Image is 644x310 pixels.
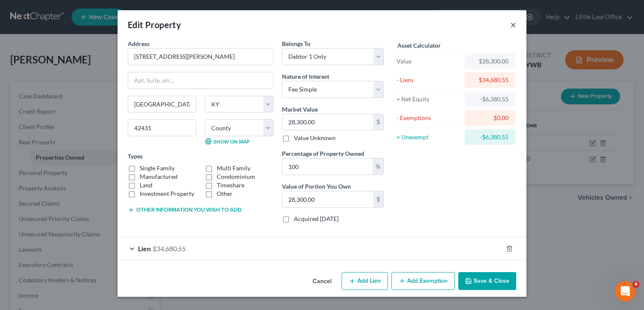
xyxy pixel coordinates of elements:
label: Acquired [DATE] [294,215,339,223]
div: = Net Equity [397,95,461,103]
span: Lien [138,244,151,253]
div: - Liens [397,76,461,84]
input: 0.00 [282,191,373,207]
label: Value of Portion You Own [282,182,351,191]
input: Enter city... [128,96,196,112]
button: Add Exemption [391,272,455,290]
span: Belongs To [282,40,310,47]
label: Value Unknown [294,134,336,142]
label: Condominium [217,172,255,181]
input: Enter zip... [128,119,196,136]
input: 0.00 [282,158,373,175]
div: $28,300.00 [471,57,509,66]
div: $34,680.55 [471,76,509,84]
a: Show on Map [205,138,250,145]
input: Enter address... [128,49,273,65]
label: Types [128,152,143,161]
div: $0.00 [471,114,509,122]
span: 4 [632,281,639,288]
div: $ [373,114,383,130]
input: 0.00 [282,114,373,130]
label: Multi Family [217,164,250,172]
label: Timeshare [217,181,244,189]
span: $34,680.55 [152,244,186,253]
span: Address [128,40,149,47]
div: -$6,380.55 [471,133,509,141]
div: Value [397,57,461,66]
label: Asset Calculator [397,41,441,50]
button: Cancel [306,273,338,290]
div: % [373,158,383,175]
label: Market Value [282,105,318,114]
button: Add Lien [342,272,388,290]
div: $ [373,191,383,207]
label: Land [140,181,152,189]
input: Apt, Suite, etc... [128,72,273,89]
button: Other information you wish to add [128,207,241,213]
iframe: Intercom live chat [615,281,635,301]
div: Edit Property [128,19,181,31]
label: Percentage of Property Owned [282,149,364,158]
button: Save & Close [458,272,516,290]
div: -$6,380.55 [471,95,509,103]
label: Nature of Interest [282,72,329,81]
button: × [510,20,516,30]
div: = Unexempt [397,133,461,141]
label: Other [217,189,233,198]
div: - Exemptions [397,114,461,122]
label: Investment Property [140,189,194,198]
label: Manufactured [140,172,178,181]
label: Single Family [140,164,175,172]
